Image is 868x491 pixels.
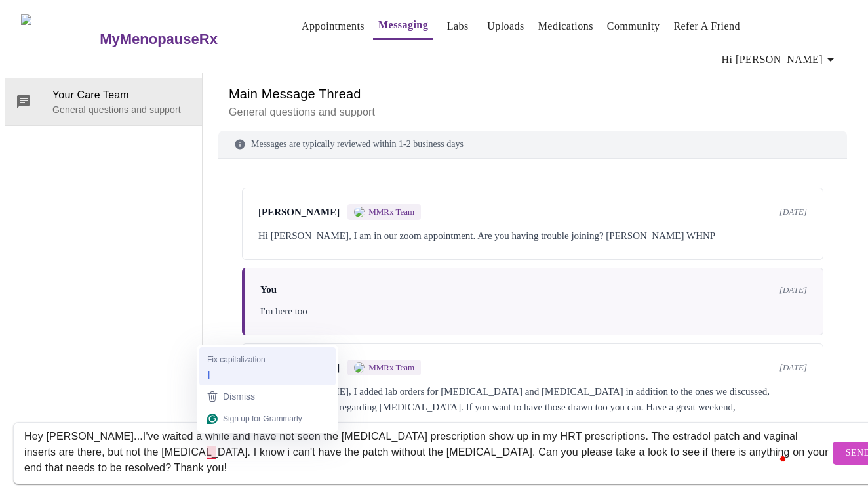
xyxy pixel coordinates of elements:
[258,383,807,431] div: Hi [PERSON_NAME], I added lab orders for [MEDICAL_DATA] and [MEDICAL_DATA] in addition to the one...
[100,31,218,48] h3: MyMenopauseRx
[437,13,479,39] button: Labs
[373,12,433,40] button: Messaging
[302,17,365,35] a: Appointments
[538,17,593,35] a: Medications
[258,207,340,218] span: [PERSON_NAME]
[24,432,829,474] textarea: Send a message about your appointment
[229,83,837,104] h6: Main Message Thread
[368,207,414,217] span: MMRx Team
[447,17,469,35] a: Labs
[354,207,365,217] img: MMRX
[258,228,807,244] div: Hi [PERSON_NAME], I am in our zoom appointment. Are you having trouble joining? [PERSON_NAME] WHNP
[296,13,370,39] button: Appointments
[354,362,365,373] img: MMRX
[218,131,847,159] div: Messages are typically reviewed within 1-2 business days
[482,13,530,39] button: Uploads
[673,17,740,35] a: Refer a Friend
[5,78,202,125] div: Your Care TeamGeneral questions and support
[487,17,524,35] a: Uploads
[260,284,277,295] span: You
[229,104,837,120] p: General questions and support
[533,13,599,39] button: Medications
[779,207,807,217] span: [DATE]
[260,303,807,319] div: I'm here too
[602,13,665,39] button: Community
[21,14,98,64] img: MyMenopauseRx Logo
[668,13,745,39] button: Refer a Friend
[378,16,428,34] a: Messaging
[98,16,270,62] a: MyMenopauseRx
[722,51,838,69] span: Hi [PERSON_NAME]
[52,87,191,103] span: Your Care Team
[52,103,191,116] p: General questions and support
[779,362,807,373] span: [DATE]
[717,47,844,73] button: Hi [PERSON_NAME]
[779,285,807,295] span: [DATE]
[368,362,414,373] span: MMRx Team
[607,17,660,35] a: Community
